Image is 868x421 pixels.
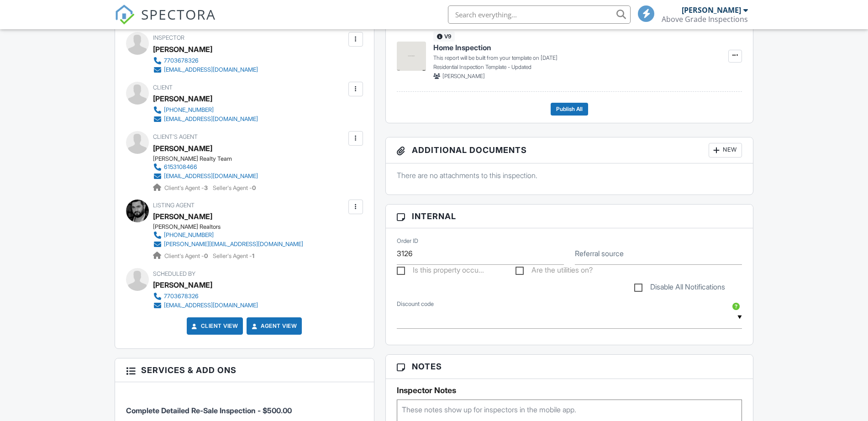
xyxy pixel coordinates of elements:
div: [PERSON_NAME][EMAIL_ADDRESS][DOMAIN_NAME] [164,241,303,248]
label: Discount code [397,300,434,308]
div: [EMAIL_ADDRESS][DOMAIN_NAME] [164,66,258,74]
strong: 3 [204,184,208,191]
a: 6153108466 [153,163,258,172]
span: Client's Agent - [164,253,209,259]
a: 7703678326 [153,56,258,65]
div: New [709,143,742,158]
h5: Inspector Notes [397,386,742,395]
span: Client [153,84,173,91]
strong: 0 [252,184,256,191]
label: Referral source [575,248,624,258]
div: [PERSON_NAME] [153,278,212,292]
div: 6153108466 [164,163,197,171]
a: [PERSON_NAME] [153,210,212,223]
label: Disable All Notifications [634,283,725,294]
a: [PERSON_NAME] [153,142,212,155]
div: [PERSON_NAME] [153,42,212,56]
div: [PERSON_NAME] Realty Team [153,155,265,163]
label: Order ID [397,237,418,245]
span: Scheduled By [153,270,195,277]
a: SPECTORA [115,12,216,32]
span: Seller's Agent - [213,253,254,259]
div: [PERSON_NAME] [153,92,212,105]
span: Client's Agent [153,133,198,140]
h3: Services & Add ons [115,358,374,382]
div: 7703678326 [164,57,199,64]
div: 7703678326 [164,293,199,300]
div: [PERSON_NAME] Realtors [153,223,310,231]
div: [PHONE_NUMBER] [164,106,214,114]
span: SPECTORA [141,5,216,24]
span: Listing Agent [153,202,195,209]
span: Complete Detailed Re-Sale Inspection - $500.00 [126,406,292,415]
a: [EMAIL_ADDRESS][DOMAIN_NAME] [153,65,258,74]
a: [EMAIL_ADDRESS][DOMAIN_NAME] [153,172,258,181]
div: [EMAIL_ADDRESS][DOMAIN_NAME] [164,302,258,309]
strong: 1 [252,253,254,259]
div: Above Grade Inspections [662,15,748,24]
input: Search everything... [448,5,631,24]
a: 7703678326 [153,292,258,301]
span: Inspector [153,34,184,41]
h3: Additional Documents [386,137,753,163]
div: [PHONE_NUMBER] [164,232,214,239]
a: [EMAIL_ADDRESS][DOMAIN_NAME] [153,301,258,310]
a: Client View [190,321,238,331]
h3: Notes [386,355,753,379]
a: Agent View [250,321,297,331]
a: [PHONE_NUMBER] [153,105,258,115]
label: Are the utilities on? [516,266,593,277]
img: The Best Home Inspection Software - Spectora [115,5,135,25]
p: There are no attachments to this inspection. [397,170,742,180]
label: Is this property occupied? [397,266,484,277]
div: [EMAIL_ADDRESS][DOMAIN_NAME] [164,116,258,123]
h3: Internal [386,205,753,228]
div: [EMAIL_ADDRESS][DOMAIN_NAME] [164,173,258,180]
a: [PHONE_NUMBER] [153,231,303,240]
div: [PERSON_NAME] [682,5,741,15]
a: [PERSON_NAME][EMAIL_ADDRESS][DOMAIN_NAME] [153,240,303,249]
a: [EMAIL_ADDRESS][DOMAIN_NAME] [153,115,258,124]
span: Seller's Agent - [213,184,256,191]
strong: 0 [204,253,208,259]
span: Client's Agent - [164,184,209,191]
